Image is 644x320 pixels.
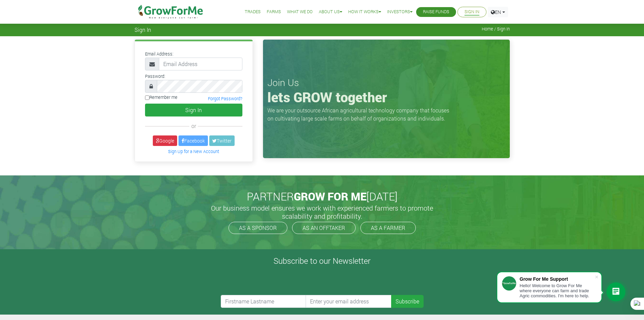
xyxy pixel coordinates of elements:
[145,51,173,57] label: Email Address:
[267,106,453,123] p: We are your outsource African agricultural technology company that focuses on cultivating large s...
[267,89,505,105] h1: lets GROW together
[482,26,510,31] span: Home / Sign In
[464,8,479,16] a: Sign In
[360,222,416,234] a: AS A FARMER
[204,204,440,220] h5: Our business model ensures we work with experienced farmers to promote scalability and profitabil...
[292,222,356,234] a: AS AN OFFTAKER
[208,96,242,101] a: Forgot Password?
[8,256,636,266] h4: Subscribe to our Newsletter
[287,8,313,16] a: What We Do
[135,26,151,33] span: Sign In
[221,269,324,295] iframe: reCAPTCHA
[319,8,342,16] a: About Us
[387,8,412,16] a: Investors
[145,73,165,80] label: Password:
[348,8,381,16] a: How it Works
[391,295,424,308] button: Subscribe
[520,283,595,298] div: Hello! Welcome to Grow For Me where everyone can farm and trade Agric commodities. I'm here to help.
[153,135,177,146] a: Google
[245,8,261,16] a: Trades
[168,149,219,154] a: Sign Up for a New Account
[294,189,366,204] span: GROW FOR ME
[229,222,287,234] a: AS A SPONSOR
[145,94,177,101] label: Remember me
[145,104,242,116] button: Sign In
[423,8,449,16] a: Raise Funds
[306,295,391,308] input: Enter your email address
[520,276,595,282] div: Grow For Me Support
[137,190,507,203] h2: PARTNER [DATE]
[145,95,149,100] input: Remember me
[267,8,281,16] a: Farms
[267,77,505,88] h3: Join Us
[221,295,307,308] input: Firstname Lastname
[145,122,242,130] div: or
[159,58,242,70] input: Email Address
[488,7,508,17] a: EN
